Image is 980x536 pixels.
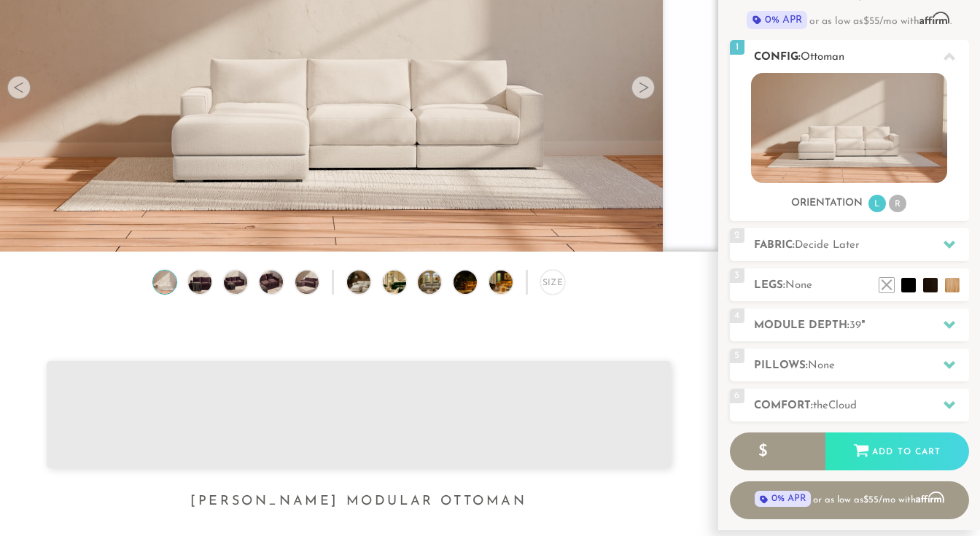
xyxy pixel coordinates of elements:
[222,271,249,294] img: Landon Modular Ottoman no legs 3
[849,320,861,331] span: 39
[730,228,744,243] span: 2
[785,280,812,291] span: None
[751,73,947,183] img: landon-sofa-no_legs-no_pillows-1.jpg
[754,237,969,254] h2: Fabric:
[257,271,285,294] img: Landon Modular Ottoman no legs 4
[754,317,969,334] h2: Module Depth: "
[730,389,744,403] span: 6
[795,240,860,251] span: Decide Later
[808,360,835,371] span: None
[754,49,969,66] h2: Config:
[347,271,389,294] img: DreamSofa Modular Sofa & Sectional Video Presentation 1
[186,271,214,294] img: Landon Modular Ottoman no legs 2
[919,12,950,25] span: Affirm
[151,271,179,294] img: Landon Modular Ottoman no legs 1
[730,481,969,519] a: 0% APRor as low as $55/mo with Affirm - Learn more about Affirm Financing (opens in modal)
[918,470,969,525] iframe: Chat
[863,16,879,27] span: $55
[754,277,969,294] h2: Legs:
[730,11,969,29] p: or as low as /mo with .
[540,270,565,295] div: Size
[813,400,828,411] span: the
[489,271,531,294] img: DreamSofa Modular Sofa & Sectional Video Presentation 5
[863,495,879,505] span: $55
[754,397,969,414] h2: Comfort:
[868,195,886,212] li: L
[383,271,424,294] img: DreamSofa Modular Sofa & Sectional Video Presentation 2
[755,491,811,508] span: 0% APR
[292,271,320,294] img: Landon Modular Ottoman no legs 5
[454,271,495,294] img: DreamSofa Modular Sofa & Sectional Video Presentation 4
[418,271,459,294] img: DreamSofa Modular Sofa & Sectional Video Presentation 3
[747,11,807,29] span: 0% APR
[889,195,906,212] li: R
[828,400,857,411] span: Cloud
[801,52,844,63] span: Ottoman
[791,197,863,210] h3: Orientation
[730,349,744,363] span: 5
[730,40,744,55] span: 1
[754,357,969,374] h2: Pillows:
[916,492,944,503] span: Affirm
[730,308,744,323] span: 4
[825,432,969,472] div: Add to Cart
[730,268,744,283] span: 3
